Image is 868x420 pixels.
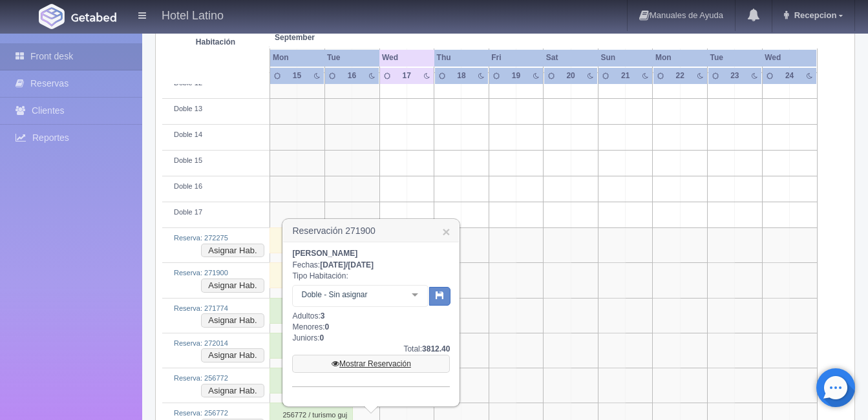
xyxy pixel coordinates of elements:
a: Reserva: 271900 [174,269,228,277]
button: Asignar Hab. [201,278,264,293]
a: Reserva: 256772 [174,374,228,382]
div: Fechas: Tipo Habitación: Adultos: Menores: Juniors: [292,248,450,387]
div: 256772 / turismo gujar [270,368,353,394]
span: [DATE] [348,260,374,269]
th: Sun [598,49,653,67]
div: 271774 / [GEOGRAPHIC_DATA] [PERSON_NAME] [270,298,297,324]
span: Doble - Sin asignar [298,288,402,301]
a: Reserva: 272275 [174,234,228,242]
b: 3812.40 [422,344,450,353]
th: Mon [653,49,708,67]
span: September [275,32,374,43]
div: 17 [399,70,415,81]
th: Mon [270,49,324,67]
img: Getabed [71,12,116,22]
div: Doble 16 [167,182,264,192]
a: Mostrar Reservación [292,355,450,373]
th: Fri [489,49,544,67]
div: 23 [726,70,743,81]
div: 15 [289,70,305,81]
strong: Habitación [196,37,235,46]
div: Total: [292,344,450,355]
img: Getabed [39,4,65,29]
div: 271900 / [PERSON_NAME] [270,262,408,288]
div: 272275 / [PERSON_NAME] [270,227,353,253]
span: [DATE] [320,260,346,269]
th: Sat [544,49,598,67]
div: Doble 17 [167,207,264,218]
th: Tue [708,49,763,67]
th: Wed [379,49,434,67]
div: 22 [672,70,688,81]
span: Recepcion [791,10,837,20]
a: Reserva: 256772 [174,409,228,417]
th: Wed [762,49,817,67]
button: Asignar Hab. [201,313,264,328]
div: 272014 / [PERSON_NAME] [PERSON_NAME] [270,333,408,359]
b: 0 [320,333,324,342]
b: 3 [321,311,325,320]
div: 18 [453,70,469,81]
a: Reserva: 271774 [174,304,228,312]
a: × [442,225,450,238]
th: Thu [434,49,489,67]
h4: Hotel Latino [162,6,224,23]
b: [PERSON_NAME] [292,249,357,258]
div: 21 [617,70,633,81]
div: Doble 13 [167,104,264,114]
div: Doble 15 [167,156,264,166]
a: Reserva: 272014 [174,339,228,347]
div: Doble 14 [167,130,264,140]
div: 20 [563,70,579,81]
b: 0 [325,322,330,331]
div: 16 [344,70,360,81]
button: Asignar Hab. [201,244,264,258]
div: 24 [781,70,798,81]
h3: Reservación 271900 [283,220,459,242]
button: Asignar Hab. [201,348,264,362]
b: / [320,260,374,269]
th: Tue [324,49,379,67]
button: Asignar Hab. [201,384,264,398]
div: 19 [508,70,524,81]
